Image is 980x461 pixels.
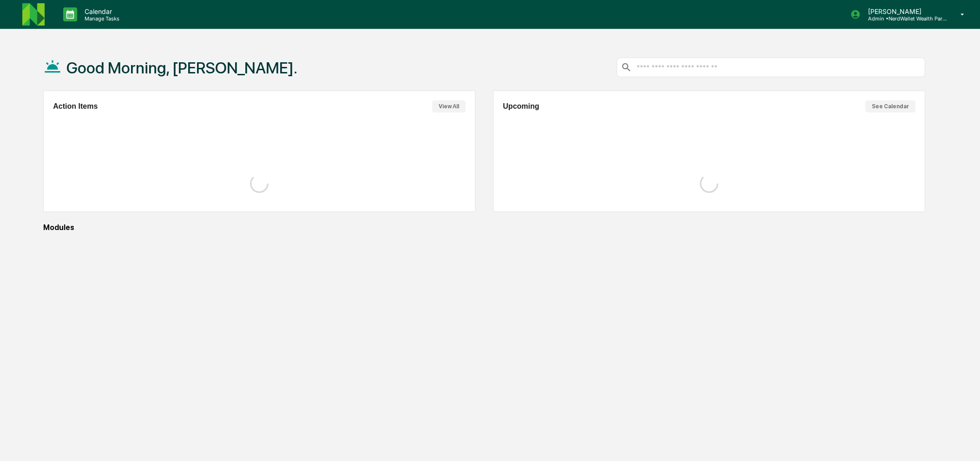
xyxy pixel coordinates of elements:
[861,7,947,15] p: [PERSON_NAME]
[77,15,124,22] p: Manage Tasks
[43,223,925,232] div: Modules
[66,59,297,77] h1: Good Morning, [PERSON_NAME].
[77,7,124,15] p: Calendar
[22,3,45,26] img: logo
[53,102,98,111] h2: Action Items
[503,102,539,111] h2: Upcoming
[432,100,466,112] button: View All
[865,100,915,112] button: See Calendar
[861,15,947,22] p: Admin • NerdWallet Wealth Partners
